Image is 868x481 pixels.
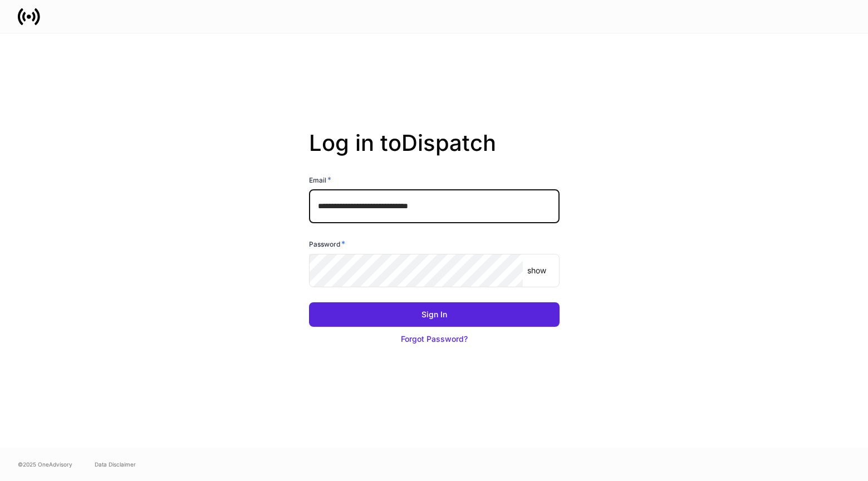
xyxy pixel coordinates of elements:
[309,302,560,327] button: Sign In
[527,265,546,276] p: show
[95,460,136,469] a: Data Disclaimer
[309,238,345,249] h6: Password
[421,309,447,320] div: Sign In
[309,174,331,185] h6: Email
[309,327,560,351] button: Forgot Password?
[18,460,72,469] span: © 2025 OneAdvisory
[401,333,468,345] div: Forgot Password?
[309,130,560,174] h2: Log in to Dispatch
